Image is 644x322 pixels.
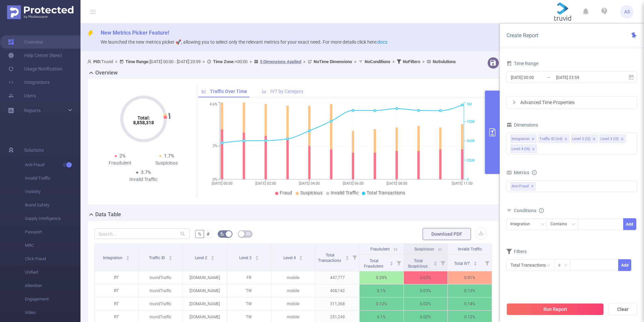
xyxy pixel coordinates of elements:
span: Level 3 [239,256,253,260]
p: mobile [271,284,315,297]
i: Filter menu [350,244,359,271]
span: Invalid Traffic [25,172,80,185]
i: icon: caret-down [473,263,477,265]
p: 447,777 [315,271,359,284]
span: AS [624,5,630,18]
li: Level 2 (l2) [571,134,598,143]
span: Passport [25,225,80,239]
i: Filter menu [438,255,447,271]
tspan: [DATE] 11:00 [452,181,473,186]
i: icon: caret-down [345,258,349,260]
span: Total Fraudulent [364,259,384,269]
span: IVT by Category [270,89,304,94]
tspan: [DATE] 04:00 [299,181,320,186]
i: icon: down [572,222,576,227]
img: Protected Media [7,5,73,19]
span: Anti-Fraud [510,182,536,191]
i: icon: caret-up [434,261,437,263]
div: icon: rightAdvanced Time Properties [507,97,637,108]
button: Clear [608,303,637,315]
span: # [207,231,210,237]
i: Filter menu [394,255,404,271]
span: We launched the new metrics picker 🚀, allowing you to select only the relevant metrics for your e... [101,39,387,45]
p: [DOMAIN_NAME] [183,297,227,310]
i: icon: bg-colors [220,232,224,236]
div: Sort [211,255,215,259]
span: 1.7% [164,153,174,158]
div: Sort [126,255,130,259]
i: icon: caret-down [299,258,303,260]
span: > [420,59,427,64]
button: Add [618,259,631,271]
i: Filter menu [482,255,492,271]
i: icon: close [532,147,535,151]
b: No Filters [403,59,420,64]
i: icon: down [541,222,545,227]
b: No Solutions [433,59,456,64]
i: icon: right [512,100,516,104]
i: icon: caret-up [345,255,349,257]
span: Suspicious [414,247,434,251]
span: Supply Intelligence [25,212,80,225]
i: icon: caret-down [168,258,172,260]
span: Time Range [506,61,538,66]
span: Video [25,306,80,319]
span: Dimensions [506,122,538,128]
i: icon: close [592,137,596,141]
span: Engagement [25,292,80,306]
div: ≥ [558,260,565,271]
p: 0.91% [448,271,492,284]
span: MRC [25,239,80,252]
i: icon: down [564,263,568,268]
tspan: 500K [467,139,475,143]
input: Start date [510,73,565,82]
p: 0.14% [448,297,492,310]
span: > [390,59,397,64]
span: Total IVT [454,261,471,266]
i: icon: caret-up [389,261,393,263]
div: Sort [473,261,477,265]
i: icon: bar-chart [262,89,267,94]
i: icon: caret-down [389,263,393,265]
i: icon: close [531,137,535,141]
tspan: 8,858,318 [133,120,154,125]
div: Sort [255,255,259,259]
span: Solutions [24,143,44,157]
tspan: 2% [213,144,217,148]
i: icon: caret-up [211,255,215,257]
div: Level 3 (l3) [600,135,619,143]
div: Contains [550,219,572,230]
p: truvidTraffic [139,284,183,297]
div: Sort [299,255,303,259]
span: > [352,59,359,64]
p: [DOMAIN_NAME] [183,271,227,284]
p: truvidTraffic [139,297,183,310]
li: Integration [510,134,537,143]
i: icon: caret-down [126,258,130,260]
tspan: 0 [467,177,469,182]
div: Suspicious [144,159,190,167]
p: RT [95,284,139,297]
a: Reports [24,104,41,117]
tspan: 0% [213,177,217,182]
span: Visibility [25,185,80,198]
p: 0.03% [404,284,448,297]
span: Invalid Traffic [458,247,482,251]
tspan: [DATE] 08:00 [386,181,407,186]
i: icon: caret-down [434,263,437,265]
p: 0.62% [404,271,448,284]
span: Suspicious [300,190,323,195]
div: Sort [389,261,393,265]
div: Level 4 (l4) [512,145,530,153]
a: docs [377,39,387,45]
a: Usage Notification [8,62,63,76]
div: Fraudulent [97,159,144,167]
b: Time Range: [125,59,150,64]
span: Total Transactions [318,253,342,263]
tspan: [DATE] 00:00 [212,181,232,186]
span: Brand Safety [25,198,80,212]
span: Fraud [280,190,292,195]
span: Attention [25,279,80,292]
p: TW [227,284,271,297]
a: Users [8,89,36,102]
